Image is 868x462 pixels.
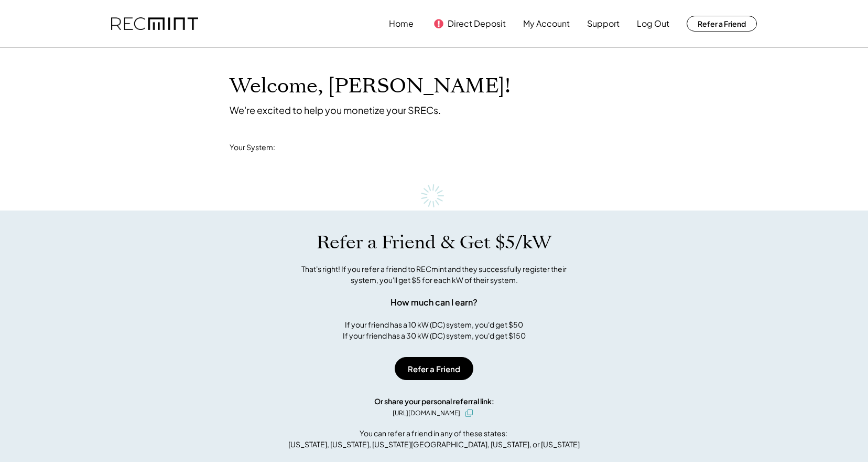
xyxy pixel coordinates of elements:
button: Log Out [637,13,669,34]
div: [URL][DOMAIN_NAME] [393,408,460,418]
img: recmint-logotype%403x.png [111,17,198,30]
div: That's right! If you refer a friend to RECmint and they successfully register their system, you'l... [290,264,578,286]
div: We're excited to help you monetize your SRECs. [230,104,441,116]
h1: Refer a Friend & Get $5/kW [317,232,551,254]
div: Your System: [230,142,275,153]
button: Refer a Friend [395,357,473,380]
button: Support [587,13,620,34]
button: My Account [523,13,570,34]
div: If your friend has a 10 kW (DC) system, you'd get $50 If your friend has a 30 kW (DC) system, you... [343,319,526,341]
div: Or share your personal referral link: [374,396,494,407]
button: click to copy [463,407,475,419]
div: You can refer a friend in any of these states: [US_STATE], [US_STATE], [US_STATE][GEOGRAPHIC_DATA... [288,428,580,450]
button: Home [389,13,414,34]
button: Direct Deposit [448,13,506,34]
div: How much can I earn? [390,296,478,309]
button: Refer a Friend [687,16,757,31]
h1: Welcome, [PERSON_NAME]! [230,74,511,99]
